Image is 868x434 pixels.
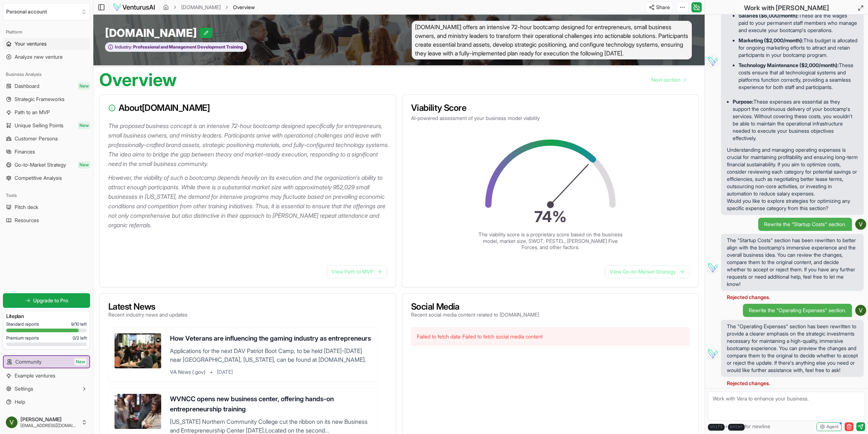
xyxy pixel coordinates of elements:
span: Agent [826,424,838,430]
h3: Latest News [108,302,187,311]
nav: pagination [646,73,691,87]
a: CommunityNew [4,356,89,368]
text: 74 % [534,208,567,226]
p: Applications for the next DAV Patriot Boot Camp, to be held [DATE]-[DATE] near [GEOGRAPHIC_DATA],... [170,346,372,364]
li: These costs ensure that all technological systems and platforms function correctly, providing a s... [739,60,858,92]
span: New [74,358,86,365]
span: Finances [15,148,35,155]
span: Pitch deck [15,204,38,211]
img: Vera [706,348,718,359]
span: Professional and Management Development Training [132,44,243,50]
p: Understanding and managing operating expenses is crucial for maintaining profitability and ensuri... [727,146,858,197]
span: The "Operating Expenses" section has been rewritten to provide a clearer emphasis on the strategi... [727,323,858,374]
img: logo [113,3,155,12]
a: Upgrade to Pro [3,293,90,308]
a: Strategic Frameworks [3,93,90,105]
span: [DATE] [217,368,233,376]
span: Strategic Frameworks [15,96,65,103]
span: The "Startup Costs" section has been rewritten to better align with the bootcamp's immersive expe... [727,237,858,288]
h3: How Veterans are influencing the gaming industry as entrepreneurs [170,333,372,344]
div: Business Analysis [3,69,90,80]
a: Your ventures [3,38,90,50]
span: Resources [15,217,39,224]
span: Standard reports [6,321,39,327]
a: Resources [3,214,90,226]
div: Failed to fetch data: Failed to fetch social media content [411,327,690,346]
strong: Salaries ($6,000/month): [739,12,799,19]
p: These expenses are essential as they support the continuous delivery of your bootcamp's services.... [733,98,858,142]
span: Next section [651,76,681,84]
span: 0 / 2 left [73,335,87,341]
p: However, the viability of such a bootcamp depends heavily on its execution and the organization's... [108,173,390,230]
span: Overview [233,4,255,11]
h3: Lite plan [6,313,87,320]
span: Go-to-Market Strategy [15,161,66,168]
span: Dashboard [15,82,39,90]
button: Industry:Professional and Management Development Training [105,42,247,52]
strong: Marketing ($2,000/month): [739,37,803,43]
span: Analyze new venture [15,53,63,61]
img: Vera [706,55,718,67]
img: ACg8ocKruYYD_Bt-37oIXCiOWeYteC2nRSUD6LGuC9n1nc-YIAdH6a08=s96-c [855,219,866,230]
a: Go-to-Market StrategyNew [3,159,90,171]
li: This budget is allocated for ongoing marketing efforts to attract and retain participants in your... [739,35,858,60]
span: Community [15,358,42,365]
a: Analyze new venture [3,51,90,63]
button: Agent [817,422,842,431]
li: These are the wages paid to your permanent staff members who manage and execute your bootcamp's o... [739,11,858,35]
h3: Social Media [411,302,539,311]
a: Path to an MVP [3,106,90,118]
nav: breadcrumb [163,4,255,11]
strong: Technology Maintenance ($2,000/month): [739,62,839,68]
span: Rewrite the "Operating Expenses" section. [749,307,846,314]
a: Example ventures [3,370,90,381]
span: Industry: [115,44,132,50]
a: How Veterans are influencing the gaming industry as entrepreneursApplications for the next DAV Pa... [108,327,378,382]
h3: Viability Score [411,104,690,112]
img: ACg8ocKruYYD_Bt-37oIXCiOWeYteC2nRSUD6LGuC9n1nc-YIAdH6a08=s96-c [6,416,18,428]
span: 9 / 10 left [71,321,87,327]
span: [DOMAIN_NAME] offers an intensive 72-hour bootcamp designed for entrepreneurs, small business own... [412,21,692,59]
h3: WVNCC opens new business center, offering hands-on entrepreneurship training [170,394,372,414]
strong: Purpose: [733,98,753,105]
span: Unique Selling Points [15,122,63,129]
p: Recent industry news and updates [108,311,187,318]
a: Help [3,396,90,408]
p: AI-powered assessment of your business model viability [411,115,690,122]
img: ACg8ocKruYYD_Bt-37oIXCiOWeYteC2nRSUD6LGuC9n1nc-YIAdH6a08=s96-c [855,305,866,316]
span: [EMAIL_ADDRESS][DOMAIN_NAME] [20,423,78,429]
a: Competitive Analysis [3,172,90,184]
span: + for newline [708,423,770,431]
a: [DOMAIN_NAME] [181,4,221,11]
a: Pitch deck [3,201,90,213]
button: Share [646,1,673,13]
button: [PERSON_NAME][EMAIL_ADDRESS][DOMAIN_NAME] [3,414,90,431]
div: Rejected changes. [721,380,864,387]
kbd: shift [708,424,725,431]
kbd: enter [728,424,745,431]
span: Upgrade to Pro [33,297,68,304]
a: Unique Selling PointsNew [3,120,90,131]
div: Tools [3,190,90,201]
span: New [78,122,90,129]
span: Rewrite the "Startup Costs" section. [764,221,846,228]
a: Finances [3,146,90,158]
p: The proposed business concept is an intensive 72-hour bootcamp designed specifically for entrepre... [108,121,390,168]
span: Path to an MVP [15,109,50,116]
span: [DOMAIN_NAME] [105,26,200,39]
span: Competitive Analysis [15,174,62,182]
img: Vera [706,261,718,273]
span: Your ventures [15,40,47,47]
span: Example ventures [15,372,55,379]
span: New [78,161,90,168]
a: Customer Persona [3,133,90,144]
a: View Go-to-Market Strategy [605,265,690,278]
span: VA News (.gov) [170,368,206,376]
span: Customer Persona [15,135,58,142]
button: Select an organization [3,3,90,20]
p: The viability score is a proprietary score based on the business model, market size, SWOT, PESTEL... [477,231,623,251]
p: Recent social media content related to [DOMAIN_NAME] [411,311,539,318]
span: • [210,368,213,376]
span: Settings [15,385,33,392]
button: Settings [3,383,90,395]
